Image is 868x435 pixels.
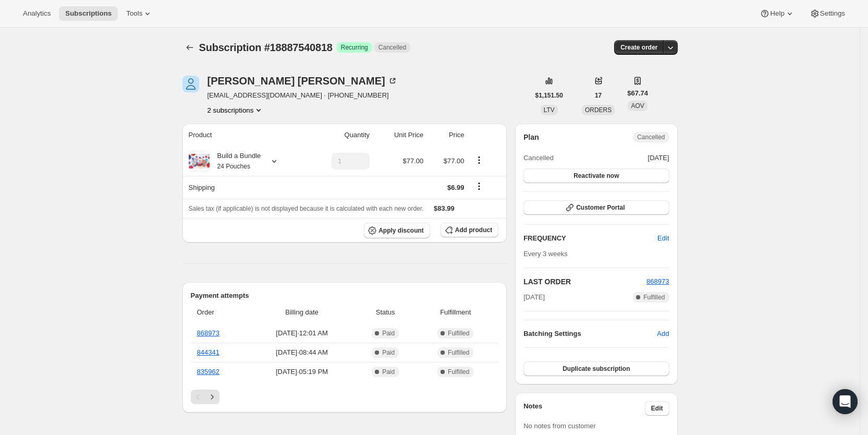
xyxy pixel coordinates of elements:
span: [DATE] · 12:01 AM [252,328,352,339]
button: Add [651,325,675,342]
button: $1,151.50 [529,88,569,103]
span: $83.99 [434,204,455,212]
span: [EMAIL_ADDRESS][DOMAIN_NAME] · [PHONE_NUMBER] [207,90,398,101]
button: Analytics [17,6,57,21]
nav: Pagination [191,390,499,404]
button: Next [205,390,219,404]
button: Reactivate now [523,168,669,183]
small: 24 Pouches [217,163,250,170]
span: Cancelled [637,133,665,141]
button: Subscriptions [182,40,197,55]
button: Subscriptions [59,6,118,21]
span: Subscription #18887540818 [199,42,333,53]
th: Quantity [306,124,373,147]
span: Edit [651,404,663,413]
a: 868973 [646,277,669,285]
span: Subscriptions [65,9,112,18]
h2: Plan [523,132,539,142]
th: Shipping [182,176,306,199]
th: Order [191,301,249,324]
div: [PERSON_NAME] [PERSON_NAME] [207,76,398,86]
span: Create order [620,43,657,52]
button: Settings [803,6,851,21]
div: Open Intercom Messenger [833,389,858,414]
span: $77.00 [444,157,464,165]
span: $77.00 [403,157,424,165]
span: Apply discount [378,226,424,235]
span: $6.99 [447,184,464,191]
span: Tools [126,9,142,18]
button: Help [753,6,801,21]
span: [DATE] [648,153,669,163]
button: Create order [614,40,664,55]
th: Product [182,124,306,147]
span: No notes from customer [523,422,596,430]
span: Billing date [252,307,352,318]
span: Fulfilled [448,368,469,376]
div: Build a Bundle [210,151,261,172]
span: Add [657,329,669,339]
span: $67.74 [627,88,648,99]
span: Customer Portal [576,203,625,212]
span: Status [358,307,412,318]
span: Analytics [23,9,51,18]
h2: FREQUENCY [523,233,657,244]
button: Apply discount [364,223,430,238]
span: Paid [382,368,395,376]
span: [DATE] · 08:44 AM [252,347,352,358]
span: [DATE] · 05:19 PM [252,367,352,377]
span: Fulfilled [643,293,665,301]
span: Reactivate now [573,172,619,180]
button: Customer Portal [523,200,669,215]
span: Edit [657,233,669,244]
button: Product actions [207,105,264,115]
span: Paid [382,348,395,357]
span: Danielle Sagliano [182,76,199,92]
span: $1,151.50 [535,91,563,100]
button: Tools [120,6,159,21]
span: Cancelled [523,153,554,163]
span: Sales tax (if applicable) is not displayed because it is calculated with each new order. [189,205,424,212]
span: [DATE] [523,292,545,303]
span: Recurring [341,43,368,52]
h3: Notes [523,401,645,416]
th: Unit Price [373,124,426,147]
span: Help [770,9,784,18]
span: Cancelled [378,43,406,52]
button: 17 [589,88,608,103]
span: Settings [820,9,845,18]
span: Duplicate subscription [563,365,630,373]
span: Fulfilled [448,329,469,337]
button: Edit [651,230,675,247]
h6: Batching Settings [523,329,657,339]
a: 835962 [197,368,219,376]
th: Price [426,124,467,147]
a: 868973 [197,329,219,337]
span: Add product [455,226,492,234]
span: ORDERS [585,106,612,114]
span: Fulfillment [419,307,492,318]
h2: LAST ORDER [523,276,646,287]
span: Every 3 weeks [523,250,568,258]
button: Edit [645,401,669,416]
button: 868973 [646,276,669,287]
h2: Payment attempts [191,291,499,301]
button: Product actions [471,154,487,166]
a: 844341 [197,348,219,356]
button: Shipping actions [471,180,487,192]
span: Paid [382,329,395,337]
span: AOV [631,102,644,110]
button: Duplicate subscription [523,361,669,376]
span: 17 [595,91,602,100]
button: Add product [441,223,498,237]
span: LTV [544,106,555,114]
span: Fulfilled [448,348,469,357]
